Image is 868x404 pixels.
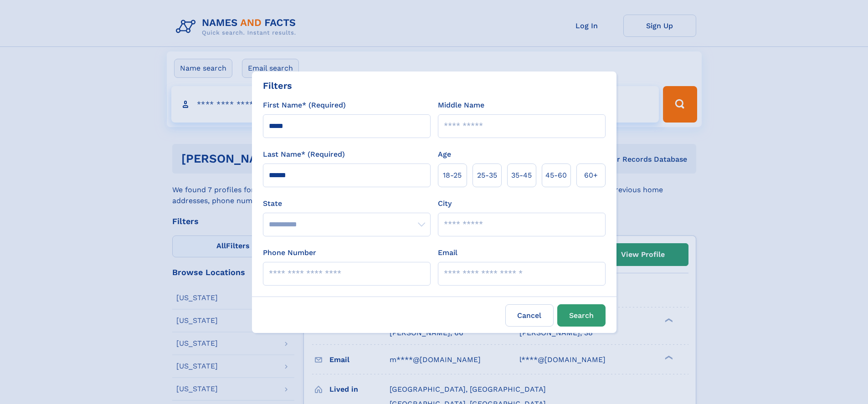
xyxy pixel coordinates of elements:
[477,170,497,181] span: 25‑35
[505,304,554,327] label: Cancel
[511,170,532,181] span: 35‑45
[263,198,431,209] label: State
[438,198,452,209] label: City
[263,100,346,111] label: First Name* (Required)
[557,304,606,327] button: Search
[263,247,316,258] label: Phone Number
[584,170,598,181] span: 60+
[443,170,462,181] span: 18‑25
[438,100,484,111] label: Middle Name
[263,149,345,160] label: Last Name* (Required)
[263,79,292,92] div: Filters
[438,149,451,160] label: Age
[438,247,457,258] label: Email
[545,170,567,181] span: 45‑60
